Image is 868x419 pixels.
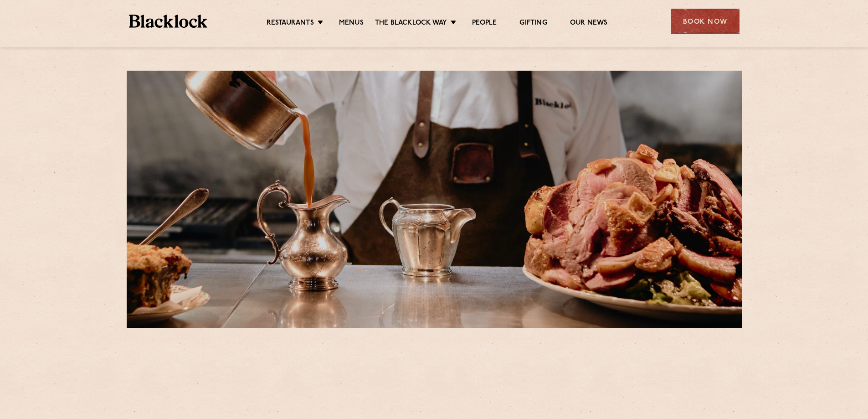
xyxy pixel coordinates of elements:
a: Gifting [519,19,547,29]
img: BL_Textured_Logo-footer-cropped.svg [129,15,208,28]
div: Book Now [671,9,740,34]
a: Our News [570,19,608,29]
a: The Blacklock Way [375,19,447,29]
a: Restaurants [267,19,314,29]
a: Menus [339,19,364,29]
a: People [472,19,497,29]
